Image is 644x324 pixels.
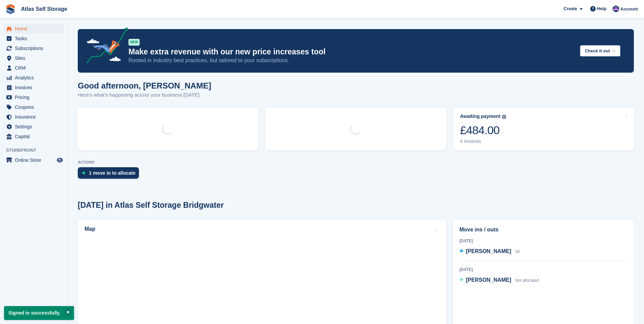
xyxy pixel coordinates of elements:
[78,160,634,165] p: ACTIONS
[6,147,67,154] span: Storefront
[620,6,638,13] span: Account
[15,24,55,33] span: Home
[128,39,140,46] div: NEW
[459,238,627,244] div: [DATE]
[3,155,64,165] a: menu
[15,83,55,92] span: Invoices
[613,5,619,12] img: Ryan Carroll
[18,3,70,15] a: Atlas Self Storage
[15,132,55,141] span: Capital
[15,122,55,131] span: Settings
[3,73,64,82] a: menu
[15,112,55,122] span: Insurance
[459,247,520,256] a: [PERSON_NAME] 39
[3,44,64,53] a: menu
[78,91,211,99] p: Here's what's happening across your business [DATE]
[3,24,64,33] a: menu
[15,155,55,165] span: Online Store
[15,73,55,82] span: Analytics
[460,139,506,144] div: 4 invoices
[15,93,55,102] span: Pricing
[78,201,224,210] h2: [DATE] in Atlas Self Storage Bridgwater
[56,156,64,164] a: Preview store
[466,277,511,283] span: [PERSON_NAME]
[5,4,16,14] img: stora-icon-8386f47178a22dfd0bd8f6a31ec36ba5ce8667c1dd55bd0f319d3a0aa187defe.svg
[3,112,64,122] a: menu
[78,167,142,182] a: 1 move in to allocate
[82,171,86,175] img: move_ins_to_allocate_icon-fdf77a2bb77ea45bf5b3d319d69a93e2d87916cf1d5bf7949dd705db3b84f3ca.svg
[3,132,64,141] a: menu
[15,44,55,53] span: Subscriptions
[81,27,128,66] img: price-adjustments-announcement-icon-8257ccfd72463d97f412b2fc003d46551f7dbcb40ab6d574587a9cd5c0d94...
[459,267,627,273] div: [DATE]
[3,53,64,63] a: menu
[128,47,575,57] p: Make extra revenue with our new price increases tool
[85,226,95,232] h2: Map
[15,34,55,43] span: Tasks
[3,83,64,92] a: menu
[15,53,55,63] span: Sites
[460,114,501,119] div: Awaiting payment
[3,63,64,73] a: menu
[3,34,64,43] a: menu
[466,248,511,254] span: [PERSON_NAME]
[128,57,575,64] p: Rooted in industry best practices, but tailored to your subscriptions.
[515,249,520,254] span: 39
[564,5,577,12] span: Create
[597,5,606,12] span: Help
[460,123,506,137] div: £484.00
[459,226,627,234] h2: Move ins / outs
[580,45,620,56] button: Check it out →
[515,278,539,283] span: Not allocated
[459,276,539,285] a: [PERSON_NAME] Not allocated
[4,306,74,320] p: Signed in successfully.
[15,63,55,73] span: CRM
[3,93,64,102] a: menu
[453,107,635,150] a: Awaiting payment £484.00 4 invoices
[89,170,136,176] div: 1 move in to allocate
[502,115,506,119] img: icon-info-grey-7440780725fd019a000dd9b08b2336e03edf1995a4989e88bcd33f0948082b44.svg
[78,81,211,90] h1: Good afternoon, [PERSON_NAME]
[15,102,55,112] span: Coupons
[3,122,64,131] a: menu
[3,102,64,112] a: menu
